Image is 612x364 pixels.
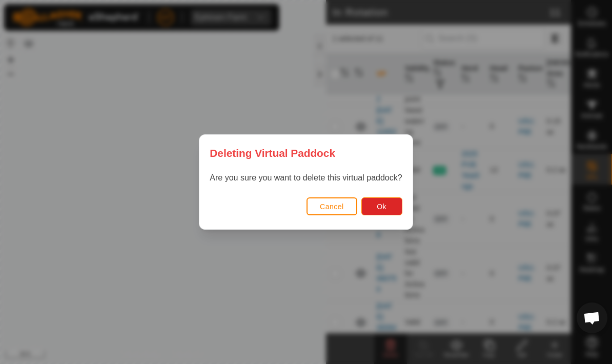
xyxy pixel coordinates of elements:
[210,172,402,184] p: Are you sure you want to delete this virtual paddock?
[377,203,386,211] span: Ok
[361,197,402,215] button: Ok
[210,145,335,161] span: Deleting Virtual Paddock
[307,197,357,215] button: Cancel
[577,302,607,333] div: Open chat
[320,203,344,211] span: Cancel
